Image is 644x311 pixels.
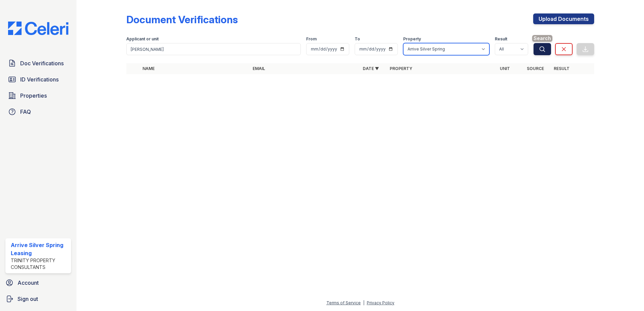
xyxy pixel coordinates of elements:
[363,66,379,71] a: Date ▼
[20,92,47,100] span: Properties
[126,43,301,55] input: Search by name, email, or unit number
[306,36,317,42] label: From
[18,295,38,303] span: Sign out
[142,66,155,71] a: Name
[367,300,394,305] a: Privacy Policy
[326,300,361,305] a: Terms of Service
[390,66,412,71] a: Property
[126,13,238,26] div: Document Verifications
[355,36,360,42] label: To
[403,36,421,42] label: Property
[532,35,552,42] span: Search
[5,89,71,102] a: Properties
[126,36,159,42] label: Applicant or unit
[3,276,74,289] a: Account
[11,257,68,271] div: Trinity Property Consultants
[5,73,71,86] a: ID Verifications
[253,66,265,71] a: Email
[5,57,71,70] a: Doc Verifications
[495,36,507,42] label: Result
[554,66,570,71] a: Result
[500,66,510,71] a: Unit
[20,59,64,67] span: Doc Verifications
[527,66,544,71] a: Source
[533,13,594,24] a: Upload Documents
[3,292,74,306] a: Sign out
[363,300,364,305] div: |
[5,105,71,118] a: FAQ
[534,43,551,55] button: Search
[3,22,74,35] img: CE_Logo_Blue-a8612792a0a2168367f1c8372b55b34899dd931a85d93a1a3d3e32e68fde9ad4.png
[20,108,31,116] span: FAQ
[18,279,39,287] span: Account
[20,75,59,83] span: ID Verifications
[11,241,68,257] div: Arrive Silver Spring Leasing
